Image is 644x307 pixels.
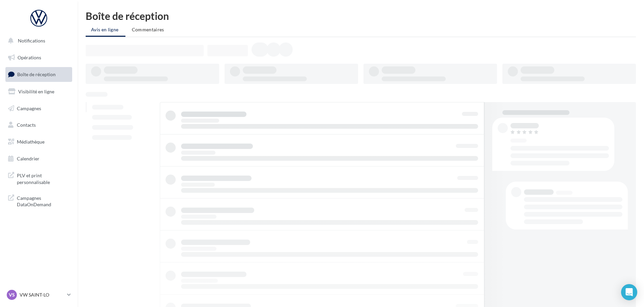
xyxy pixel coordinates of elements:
div: Open Intercom Messenger [621,284,637,300]
span: Boîte de réception [17,71,56,77]
span: Notifications [18,38,45,43]
a: Calendrier [4,152,74,166]
a: Contacts [4,118,74,132]
a: Campagnes DataOnDemand [4,191,74,211]
p: VW SAINT-LO [20,291,64,298]
span: VS [9,291,15,298]
a: Campagnes [4,101,74,116]
span: Calendrier [17,156,39,161]
span: Campagnes [17,105,41,111]
span: Opérations [18,55,41,60]
span: PLV et print personnalisable [17,171,69,185]
span: Contacts [17,122,36,128]
a: Médiathèque [4,135,74,149]
div: Boîte de réception [86,11,636,21]
a: Opérations [4,51,74,65]
a: Visibilité en ligne [4,85,74,99]
a: Boîte de réception [4,67,74,82]
span: Commentaires [132,27,164,32]
a: PLV et print personnalisable [4,168,74,188]
span: Médiathèque [17,139,45,145]
span: Visibilité en ligne [18,89,54,94]
a: VS VW SAINT-LO [5,288,72,301]
button: Notifications [4,34,71,48]
span: Campagnes DataOnDemand [17,193,69,208]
